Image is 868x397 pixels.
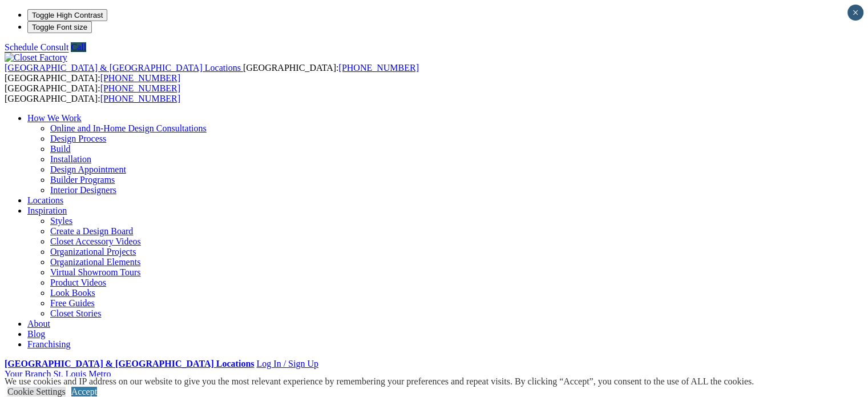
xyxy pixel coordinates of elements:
[50,123,207,133] a: Online and In-Home Design Consultations
[27,21,92,33] button: Toggle Font size
[100,94,180,103] a: [PHONE_NUMBER]
[50,298,95,308] a: Free Guides
[50,267,141,277] a: Virtual Showroom Tours
[50,257,140,267] a: Organizational Elements
[50,278,106,287] a: Product Videos
[5,63,241,73] span: [GEOGRAPHIC_DATA] & [GEOGRAPHIC_DATA] Locations
[50,247,136,256] a: Organizational Projects
[50,154,91,164] a: Installation
[27,9,107,21] button: Toggle High Contrast
[32,23,87,31] span: Toggle Font size
[50,236,141,246] a: Closet Accessory Videos
[100,83,180,93] a: [PHONE_NUMBER]
[338,63,418,73] a: [PHONE_NUMBER]
[50,165,126,174] a: Design Appointment
[71,42,86,52] a: Call
[100,73,180,83] a: [PHONE_NUMBER]
[256,359,318,368] a: Log In / Sign Up
[27,206,67,215] a: Inspiration
[5,83,180,103] span: [GEOGRAPHIC_DATA]: [GEOGRAPHIC_DATA]:
[5,376,754,387] div: We use cookies and IP address on our website to give you the most relevant experience by remember...
[5,359,254,368] a: [GEOGRAPHIC_DATA] & [GEOGRAPHIC_DATA] Locations
[27,195,63,205] a: Locations
[50,175,115,185] a: Builder Programs
[5,53,67,63] img: Closet Factory
[50,134,106,143] a: Design Process
[5,42,68,52] a: Schedule Consult
[32,11,103,19] span: Toggle High Contrast
[27,339,71,349] a: Franchising
[50,216,72,226] a: Styles
[5,369,111,379] a: Your Branch St. Louis Metro
[53,369,111,379] span: St. Louis Metro
[27,113,82,123] a: How We Work
[5,63,419,83] span: [GEOGRAPHIC_DATA]: [GEOGRAPHIC_DATA]:
[50,308,101,318] a: Closet Stories
[71,387,97,396] a: Accept
[7,387,66,396] a: Cookie Settings
[50,288,95,298] a: Look Books
[50,185,116,195] a: Interior Designers
[27,319,50,328] a: About
[27,329,45,339] a: Blog
[5,63,243,73] a: [GEOGRAPHIC_DATA] & [GEOGRAPHIC_DATA] Locations
[847,5,863,21] button: Close
[5,369,51,379] span: Your Branch
[50,144,71,154] a: Build
[50,226,133,236] a: Create a Design Board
